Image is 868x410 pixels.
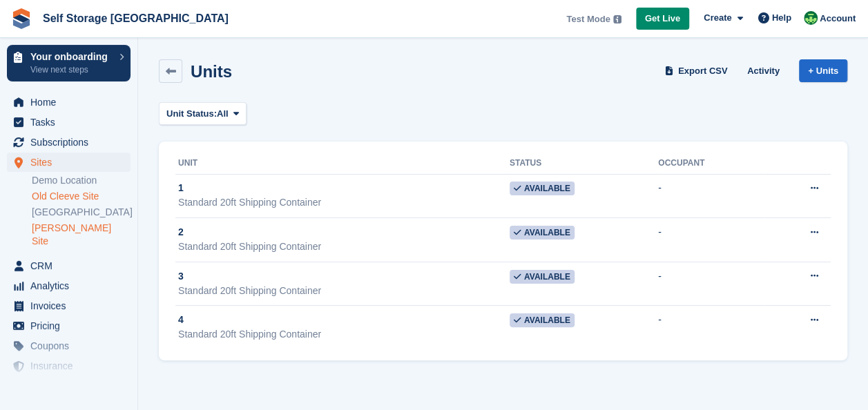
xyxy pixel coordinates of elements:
a: menu [7,376,131,396]
span: CRM [30,256,113,275]
p: Your onboarding [30,52,113,61]
h2: Units [191,62,232,81]
span: Available [510,226,575,240]
div: Standard 20ft Shipping Container [178,240,510,254]
span: All [217,107,229,121]
span: Get Live [645,12,680,26]
span: Sites [30,153,113,172]
span: Create [704,11,731,25]
td: - [658,218,764,262]
td: - [658,306,764,349]
a: Self Storage [GEOGRAPHIC_DATA] [37,7,234,30]
a: Get Live [636,8,689,30]
span: Pricing [30,316,113,335]
a: menu [7,336,131,355]
a: + Units [799,59,847,82]
div: Standard 20ft Shipping Container [178,327,510,342]
span: 2 [178,225,184,240]
th: Occupant [658,153,764,175]
th: Unit [175,153,510,175]
span: Coupons [30,336,113,355]
span: Available [510,182,575,195]
span: Subscriptions [30,133,113,152]
span: 4 [178,313,184,327]
a: Export CSV [662,59,733,82]
span: Export CSV [678,64,728,78]
span: Test Mode [566,12,610,26]
div: Standard 20ft Shipping Container [178,284,510,298]
a: [PERSON_NAME] Site [32,222,131,248]
p: View next steps [30,64,113,76]
span: 3 [178,269,184,284]
img: Mackenzie Wells [804,11,818,25]
a: menu [7,133,131,152]
a: menu [7,316,131,335]
span: Help [772,11,791,25]
a: menu [7,356,131,375]
span: Available [510,313,575,327]
span: Available [510,270,575,284]
a: Your onboarding View next steps [7,45,131,81]
td: - [658,262,764,306]
span: 1 [178,181,184,195]
a: menu [7,113,131,132]
a: [GEOGRAPHIC_DATA] [32,206,131,219]
a: Demo Location [32,174,131,187]
th: Status [510,153,658,175]
span: Insurance [30,356,113,375]
a: menu [7,276,131,295]
div: Standard 20ft Shipping Container [178,195,510,210]
span: Account [820,12,856,26]
a: menu [7,153,131,172]
a: menu [7,256,131,275]
span: Settings [30,376,113,396]
img: stora-icon-8386f47178a22dfd0bd8f6a31ec36ba5ce8667c1dd55bd0f319d3a0aa187defe.svg [11,8,32,29]
span: Tasks [30,113,113,132]
a: menu [7,92,131,112]
img: icon-info-grey-7440780725fd019a000dd9b08b2336e03edf1995a4989e88bcd33f0948082b44.svg [613,15,621,23]
a: Activity [742,59,785,82]
a: Old Cleeve Site [32,190,131,203]
td: - [658,174,764,218]
a: menu [7,296,131,315]
span: Analytics [30,276,113,295]
span: Home [30,92,113,112]
button: Unit Status: All [159,102,247,125]
span: Unit Status: [166,107,217,121]
span: Invoices [30,296,113,315]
